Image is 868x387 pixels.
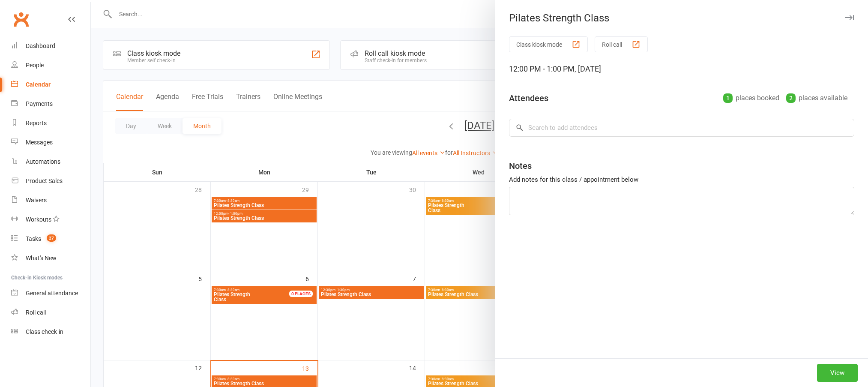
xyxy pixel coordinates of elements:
[26,81,51,88] div: Calendar
[11,322,90,342] a: Class kiosk mode
[26,216,51,223] div: Workouts
[11,56,90,75] a: People
[26,120,47,126] div: Reports
[11,94,90,114] a: Payments
[26,235,41,242] div: Tasks
[595,36,648,52] button: Roll call
[26,139,53,146] div: Messages
[26,158,60,165] div: Automations
[26,197,47,204] div: Waivers
[11,229,90,249] a: Tasks 27
[26,290,78,297] div: General attendance
[11,152,90,171] a: Automations
[11,210,90,229] a: Workouts
[11,171,90,191] a: Product Sales
[26,100,53,107] div: Payments
[11,284,90,303] a: General attendance kiosk mode
[509,119,854,137] input: Search to add attendees
[495,12,868,24] div: Pilates Strength Class
[509,36,588,52] button: Class kiosk mode
[26,42,55,49] div: Dashboard
[26,309,46,316] div: Roll call
[11,36,90,56] a: Dashboard
[26,328,63,335] div: Class check-in
[11,249,90,268] a: What's New
[11,303,90,322] a: Roll call
[509,160,532,172] div: Notes
[509,174,854,185] div: Add notes for this class / appointment below
[817,364,858,382] button: View
[11,191,90,210] a: Waivers
[47,234,56,242] span: 27
[723,93,733,103] div: 1
[26,177,63,184] div: Product Sales
[509,63,854,75] div: 12:00 PM - 1:00 PM, [DATE]
[10,9,32,30] a: Clubworx
[786,92,847,104] div: places available
[786,93,796,103] div: 2
[26,62,44,69] div: People
[723,92,779,104] div: places booked
[11,133,90,152] a: Messages
[11,75,90,94] a: Calendar
[26,255,57,261] div: What's New
[509,92,548,104] div: Attendees
[11,114,90,133] a: Reports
